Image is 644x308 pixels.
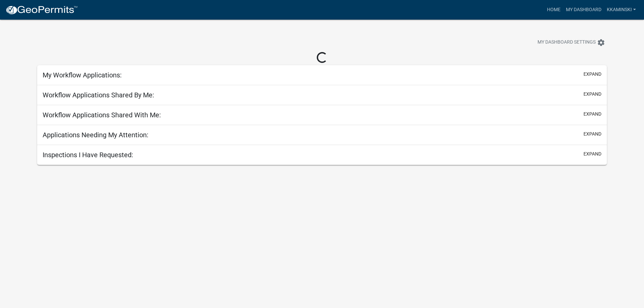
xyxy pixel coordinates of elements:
button: expand [583,91,601,98]
h5: Workflow Applications Shared By Me: [43,91,154,99]
span: My Dashboard Settings [538,39,596,47]
a: kkaminski [604,3,639,16]
h5: Workflow Applications Shared With Me: [43,111,161,119]
button: My Dashboard Settingssettings [532,36,611,49]
i: settings [597,39,605,47]
h5: My Workflow Applications: [43,71,122,79]
h5: Applications Needing My Attention: [43,131,148,139]
button: expand [583,111,601,118]
button: expand [583,71,601,78]
h5: Inspections I Have Requested: [43,151,133,159]
a: My Dashboard [563,3,604,16]
a: Home [544,3,563,16]
button: expand [583,131,601,138]
button: expand [583,150,601,158]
